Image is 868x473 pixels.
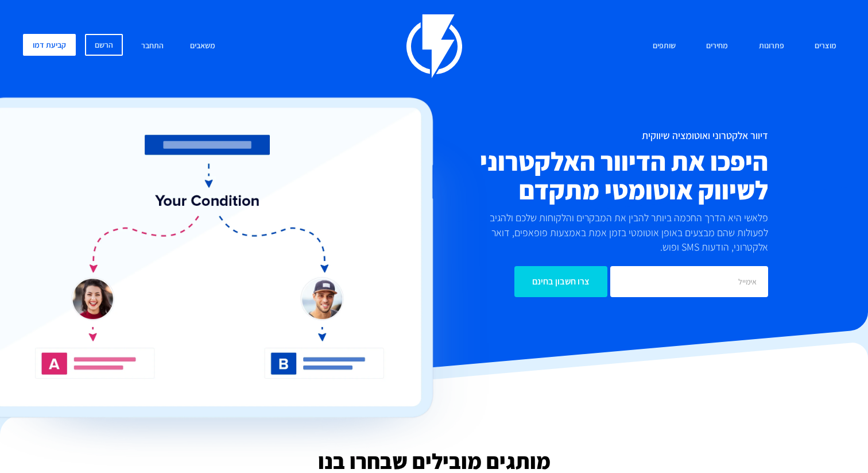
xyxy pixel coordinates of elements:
[374,130,768,141] h1: דיוור אלקטרוני ואוטומציה שיווקית
[477,210,768,255] p: פלאשי היא הדרך החכמה ביותר להבין את המבקרים והלקוחות שלכם ולהגיב לפעולות שהם מבצעים באופן אוטומטי...
[806,34,845,59] a: מוצרים
[23,34,76,56] a: קביעת דמו
[181,34,224,59] a: משאבים
[610,266,768,297] input: אימייל
[644,34,684,59] a: שותפים
[374,147,768,205] h2: היפכו את הדיוור האלקטרוני לשיווק אוטומטי מתקדם
[514,266,607,297] input: צרו חשבון בחינם
[750,34,793,59] a: פתרונות
[133,34,172,59] a: התחבר
[697,34,737,59] a: מחירים
[85,34,123,56] a: הרשם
